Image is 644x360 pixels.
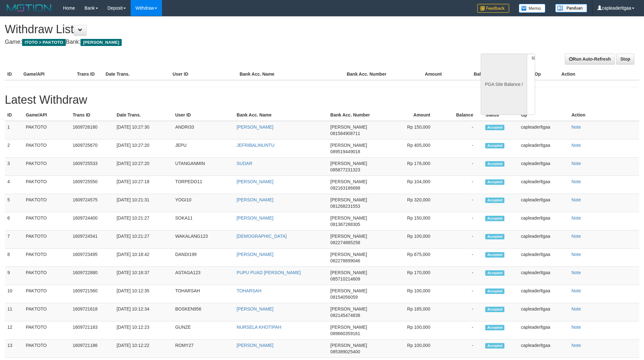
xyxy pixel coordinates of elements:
[328,109,389,121] th: Bank Acc. Number
[70,212,114,230] td: 1609724400
[559,68,639,80] th: Action
[237,325,281,330] a: NURSELA KHOTIPAH
[5,303,23,321] td: 11
[330,288,367,293] span: [PERSON_NAME]
[70,139,114,158] td: 1609725670
[389,212,440,230] td: Rp 150,000
[330,149,360,154] span: 089519449018
[5,139,23,158] td: 2
[485,289,504,294] span: Accepted
[330,161,367,166] span: [PERSON_NAME]
[555,4,587,12] img: panduan.png
[440,194,483,212] td: -
[172,194,234,212] td: YOGI10
[114,121,172,139] td: [DATE] 10:27:30
[330,204,360,209] span: 081268231553
[114,212,172,230] td: [DATE] 10:21:27
[23,109,70,121] th: Game/API
[330,131,360,136] span: 081584908711
[440,303,483,321] td: -
[172,321,234,340] td: GUNZE
[518,303,569,321] td: capleaderltgaa
[518,139,569,158] td: capleaderltgaa
[114,158,172,176] td: [DATE] 10:27:20
[330,234,367,239] span: [PERSON_NAME]
[5,212,23,230] td: 6
[532,68,559,80] th: Op
[440,321,483,340] td: -
[70,285,114,303] td: 1609721560
[330,331,360,336] span: 089660359161
[440,230,483,249] td: -
[114,139,172,158] td: [DATE] 10:27:20
[5,121,23,139] td: 1
[485,143,504,148] span: Accepted
[23,212,70,230] td: PAKTOTO
[237,161,252,166] a: SUDAR
[23,194,70,212] td: PAKTOTO
[571,288,581,293] a: Note
[23,285,70,303] td: PAKTOTO
[389,176,440,194] td: Rp 104,000
[172,285,234,303] td: TOHARSAH
[330,349,360,354] span: 085389025400
[518,285,569,303] td: capleaderltgaa
[237,197,273,202] a: [PERSON_NAME]
[330,185,360,191] span: 082163186688
[330,270,367,275] span: [PERSON_NAME]
[330,167,360,172] span: 085877231323
[451,68,501,80] th: Balance
[389,249,440,267] td: Rp 675,000
[70,340,114,358] td: 1609721186
[440,121,483,139] td: -
[485,125,504,130] span: Accepted
[114,194,172,212] td: [DATE] 10:21:31
[237,179,273,184] a: [PERSON_NAME]
[237,124,273,130] a: [PERSON_NAME]
[571,234,581,239] a: Note
[114,285,172,303] td: [DATE] 10:12:35
[398,68,451,80] th: Amount
[518,267,569,285] td: capleaderltgaa
[389,194,440,212] td: Rp 320,000
[22,39,66,46] span: ITOTO > PAKTOTO
[170,68,237,80] th: User ID
[5,230,23,249] td: 7
[70,194,114,212] td: 1609724575
[103,68,170,80] th: Date Trans.
[571,252,581,257] a: Note
[80,39,122,46] span: [PERSON_NAME]
[70,303,114,321] td: 1609721618
[23,303,70,321] td: PAKTOTO
[5,267,23,285] td: 9
[172,303,234,321] td: BOSKEN956
[518,194,569,212] td: capleaderltgaa
[485,252,504,258] span: Accepted
[21,68,74,80] th: Game/API
[389,230,440,249] td: Rp 100,000
[330,215,367,221] span: [PERSON_NAME]
[237,68,344,80] th: Bank Acc. Name
[485,234,504,239] span: Accepted
[5,158,23,176] td: 3
[172,139,234,158] td: JEPU
[518,109,569,121] th: Op
[172,230,234,249] td: WAKALANG123
[23,121,70,139] td: PAKTOTO
[330,197,367,202] span: [PERSON_NAME]
[5,94,639,106] h1: Latest Withdraw
[440,285,483,303] td: -
[616,54,634,64] a: Stop
[389,285,440,303] td: Rp 100,000
[485,216,504,221] span: Accepted
[330,179,367,184] span: [PERSON_NAME]
[440,340,483,358] td: -
[518,158,569,176] td: capleaderltgaa
[571,124,581,130] a: Note
[518,321,569,340] td: capleaderltgaa
[571,179,581,184] a: Note
[389,340,440,358] td: Rp 100,000
[237,343,273,348] a: [PERSON_NAME]
[172,249,234,267] td: DANDI199
[569,109,639,121] th: Action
